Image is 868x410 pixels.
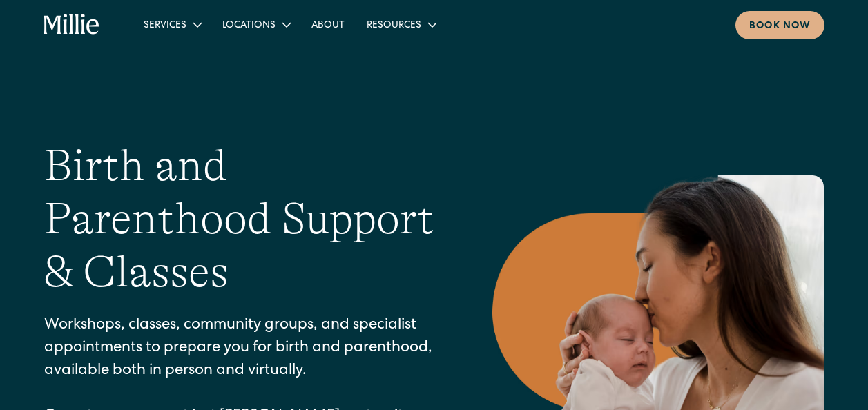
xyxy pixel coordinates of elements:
[367,19,421,33] div: Resources
[44,14,99,36] a: home
[44,139,437,298] h1: Birth and Parenthood Support & Classes
[211,13,300,36] div: Locations
[133,13,211,36] div: Services
[300,13,356,36] a: About
[356,13,446,36] div: Resources
[222,19,276,33] div: Locations
[144,19,186,33] div: Services
[735,11,824,39] a: Book now
[749,19,811,34] div: Book now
